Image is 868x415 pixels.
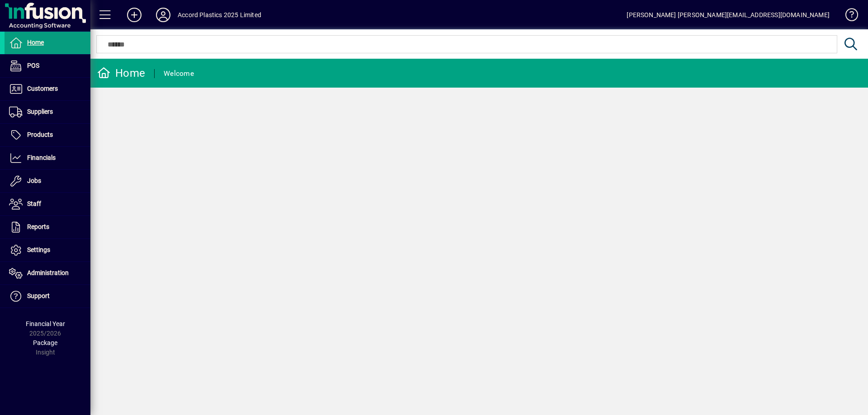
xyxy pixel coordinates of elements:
[27,85,58,92] span: Customers
[27,131,53,138] span: Products
[5,55,90,77] a: POS
[27,246,50,253] span: Settings
[27,269,69,276] span: Administration
[26,320,65,327] span: Financial Year
[97,66,145,80] div: Home
[5,147,90,169] a: Financials
[5,78,90,100] a: Customers
[839,2,857,31] a: Knowledge Base
[33,339,57,346] span: Package
[5,285,90,308] a: Support
[149,7,178,23] button: Profile
[5,262,90,284] a: Administration
[27,200,41,207] span: Staff
[5,124,90,146] a: Products
[5,101,90,123] a: Suppliers
[5,239,90,261] a: Settings
[27,108,53,115] span: Suppliers
[27,292,50,299] span: Support
[178,8,261,22] div: Accord Plastics 2025 Limited
[27,62,39,69] span: POS
[27,223,49,230] span: Reports
[5,216,90,238] a: Reports
[5,193,90,215] a: Staff
[27,154,56,161] span: Financials
[164,66,194,81] div: Welcome
[120,7,149,23] button: Add
[5,170,90,192] a: Jobs
[627,8,830,22] div: [PERSON_NAME] [PERSON_NAME][EMAIL_ADDRESS][DOMAIN_NAME]
[27,39,44,46] span: Home
[27,177,41,184] span: Jobs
